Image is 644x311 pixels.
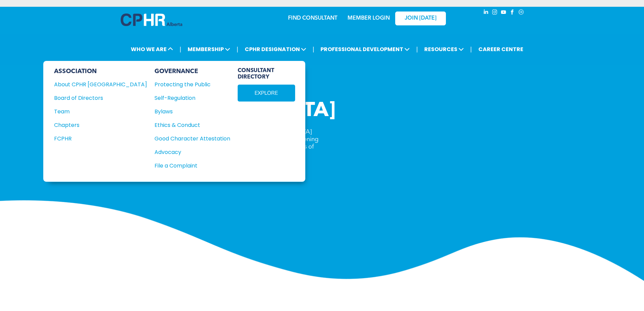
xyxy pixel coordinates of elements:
[243,43,308,55] span: CPHR DESIGNATION
[348,16,390,21] a: MEMBER LOGIN
[54,107,138,116] div: Team
[154,148,223,156] div: Advocacy
[54,94,138,102] div: Board of Directors
[154,107,230,116] a: Bylaws
[154,134,223,143] div: Good Character Attestation
[186,43,232,55] span: MEMBERSHIP
[154,121,223,129] div: Ethics & Conduct
[154,68,230,75] div: GOVERNANCE
[238,68,295,81] span: CONSULTANT DIRECTORY
[54,121,138,129] div: Chapters
[54,134,147,143] a: FCPHR
[154,121,230,129] a: Ethics & Conduct
[405,15,436,22] span: JOIN [DATE]
[154,94,230,102] a: Self-Regulation
[476,43,525,55] a: CAREER CENTRE
[154,94,223,102] div: Self-Regulation
[54,134,138,143] div: FCPHR
[470,42,472,56] li: |
[509,8,516,18] a: facebook
[154,134,230,143] a: Good Character Attestation
[54,68,147,75] div: ASSOCIATION
[416,42,418,56] li: |
[395,12,446,25] a: JOIN [DATE]
[288,16,337,21] a: FIND CONSULTANT
[500,8,507,18] a: youtube
[154,80,230,89] a: Protecting the Public
[54,107,147,116] a: Team
[121,14,182,26] img: A blue and white logo for cp alberta
[318,43,412,55] span: PROFESSIONAL DEVELOPMENT
[237,42,238,56] li: |
[154,80,223,89] div: Protecting the Public
[154,148,230,156] a: Advocacy
[238,85,295,102] a: EXPLORE
[180,42,181,56] li: |
[154,161,230,170] a: File a Complaint
[422,43,466,55] span: RESOURCES
[129,43,175,55] span: WHO WE ARE
[482,8,490,18] a: linkedin
[491,8,499,18] a: instagram
[54,80,138,89] div: About CPHR [GEOGRAPHIC_DATA]
[54,121,147,129] a: Chapters
[313,42,314,56] li: |
[154,161,223,170] div: File a Complaint
[518,8,525,18] a: Social network
[54,80,147,89] a: About CPHR [GEOGRAPHIC_DATA]
[54,94,147,102] a: Board of Directors
[154,107,223,116] div: Bylaws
